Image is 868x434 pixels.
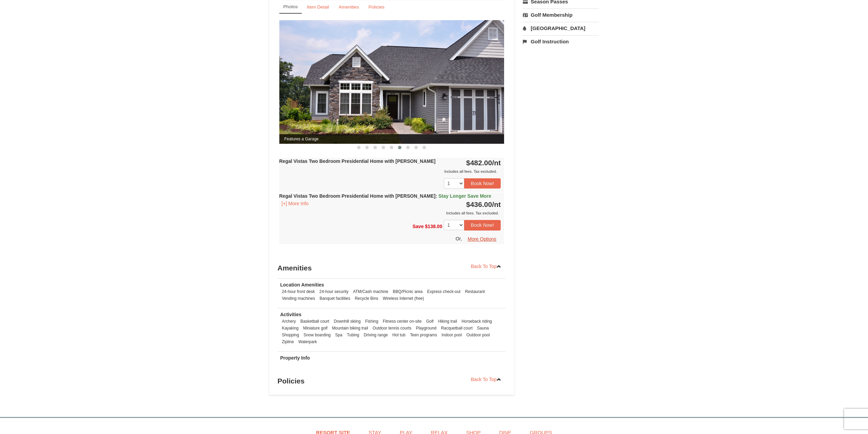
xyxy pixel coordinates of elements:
li: Basketball court [299,318,331,325]
li: Fitness center on-site [381,318,423,325]
li: Waterpark [297,338,319,345]
img: Features a Garage [279,20,504,143]
a: [GEOGRAPHIC_DATA] [523,22,599,34]
button: [+] More Info [279,200,311,207]
small: Item Detail [307,4,329,10]
li: Outdoor pool [465,332,492,338]
li: Kayaking [280,325,300,332]
small: Amenities [339,4,359,10]
a: Policies [364,0,389,14]
a: Amenities [334,0,364,14]
li: BBQ/Picnic area [391,288,424,295]
h3: Amenities [278,261,506,275]
li: Playground [414,325,438,332]
li: Vending machines [280,295,317,302]
li: Archery [280,318,298,325]
li: Shopping [280,332,301,338]
span: /nt [492,159,501,167]
li: 24-hour security [318,288,350,295]
span: Or, [456,236,462,241]
li: ATM/Cash machine [351,288,390,295]
li: Zipline [280,338,296,345]
strong: Regal Vistas Two Bedroom Presidential Home with [PERSON_NAME] [279,158,436,164]
a: Back To Top [467,374,506,384]
li: Golf [424,318,435,325]
li: Snow boarding [302,332,332,338]
span: Save [412,224,424,229]
span: /nt [492,200,501,208]
li: Horseback riding [460,318,494,325]
li: Mountain biking trail [330,325,370,332]
span: Stay Longer Save More [439,193,491,199]
li: Racquetball court [439,325,474,332]
strong: Regal Vistas Two Bedroom Presidential Home with [PERSON_NAME] [279,193,491,199]
li: Teen programs [408,332,439,338]
li: Indoor pool [440,332,464,338]
span: $436.00 [466,200,492,208]
strong: Activities [280,312,301,317]
li: Restaurant [463,288,486,295]
span: $138.00 [425,224,442,229]
li: Recycle Bins [353,295,380,302]
li: Tubing [345,332,361,338]
h3: Policies [278,374,506,388]
a: Golf Membership [523,9,599,21]
li: Hot tub [391,332,407,338]
li: Driving range [362,332,389,338]
li: Fishing [364,318,380,325]
span: : [436,193,437,199]
a: Back To Top [467,261,506,271]
span: Features a Garage [279,134,504,144]
div: Includes all fees. Tax excluded. [279,210,501,216]
small: Photos [283,4,298,9]
a: Photos [279,0,302,14]
a: Golf Instruction [523,35,599,48]
a: Item Detail [303,0,334,14]
strong: $482.00 [466,159,501,167]
button: Book Now! [464,178,501,188]
li: 24-hour front desk [280,288,317,295]
li: Banquet facilities [318,295,352,302]
small: Policies [368,4,384,10]
li: Express check-out [425,288,462,295]
li: Sauna [475,325,490,332]
div: Includes all fees. Tax excluded. [279,168,501,175]
li: Spa [334,332,344,338]
strong: Location Amenities [280,282,324,288]
li: Downhill skiing [332,318,363,325]
li: Miniature golf [301,325,329,332]
button: Book Now! [464,220,501,230]
li: Wireless Internet (free) [381,295,426,302]
li: Hiking trail [436,318,459,325]
li: Outdoor tennis courts [371,325,413,332]
button: More Options [463,234,501,244]
strong: Property Info [280,355,310,361]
